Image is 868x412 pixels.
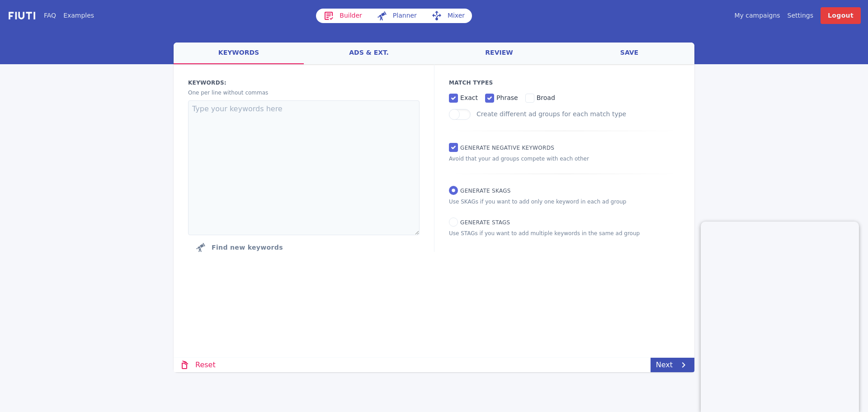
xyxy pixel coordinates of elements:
[449,229,680,237] p: Use STAGs if you want to add multiple keywords in the same ad group
[449,94,458,103] input: exact
[44,11,56,20] a: FAQ
[304,43,434,64] a: ads & ext.
[651,358,694,372] a: Next
[174,43,304,64] a: keywords
[449,218,458,227] input: Generate STAGs
[369,9,424,23] a: Planner
[434,43,564,64] a: review
[424,9,472,23] a: Mixer
[821,7,861,24] a: Logout
[701,222,859,412] iframe: <p>Your browser does not support iframes.</p>
[460,188,511,194] span: Generate SKAGs
[460,145,554,151] span: Generate Negative keywords
[449,186,458,195] input: Generate SKAGs
[476,110,626,118] label: Create different ad groups for each match type
[449,155,680,163] p: Avoid that your ad groups compete with each other
[564,43,694,64] a: save
[537,94,555,101] span: broad
[525,94,534,103] input: broad
[788,11,813,20] a: Settings
[485,94,494,103] input: phrase
[460,94,478,101] span: exact
[316,9,369,23] a: Builder
[188,79,420,87] label: Keywords:
[188,89,420,97] p: One per line without commas
[449,198,680,206] p: Use SKAGs if you want to add only one keyword in each ad group
[449,143,458,152] input: Generate Negative keywords
[449,79,680,87] p: Match Types
[188,238,290,256] button: Click to find new keywords related to those above
[734,11,780,20] a: My campaigns
[174,358,221,372] a: Reset
[7,10,37,21] img: f731f27.png
[496,94,518,101] span: phrase
[63,11,94,20] a: Examples
[460,219,510,226] span: Generate STAGs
